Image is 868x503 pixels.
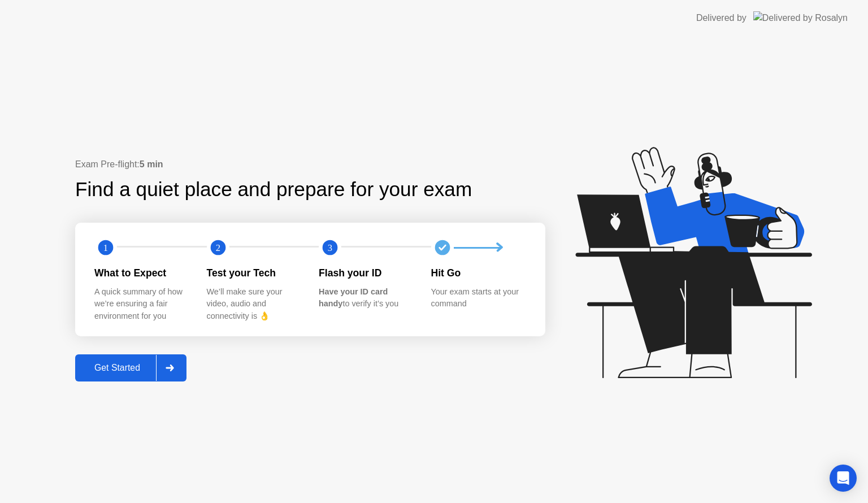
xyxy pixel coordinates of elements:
button: Get Started [75,354,186,381]
div: Your exam starts at your command [431,286,526,310]
div: Get Started [79,363,156,373]
div: We’ll make sure your video, audio and connectivity is 👌 [207,286,301,323]
text: 3 [328,242,332,253]
b: 5 min [140,159,163,169]
text: 1 [103,242,108,253]
div: Hit Go [431,266,526,280]
div: Delivered by [696,11,747,25]
img: Delivered by Rosalyn [753,11,848,24]
div: Exam Pre-flight: [75,158,545,171]
div: A quick summary of how we’re ensuring a fair environment for you [94,286,189,323]
div: Flash your ID [319,266,413,280]
div: to verify it’s you [319,286,413,310]
b: Have your ID card handy [319,287,388,309]
div: Find a quiet place and prepare for your exam [75,175,474,205]
div: What to Expect [94,266,189,280]
div: Test your Tech [207,266,301,280]
text: 2 [215,242,220,253]
div: Open Intercom Messenger [830,465,857,492]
